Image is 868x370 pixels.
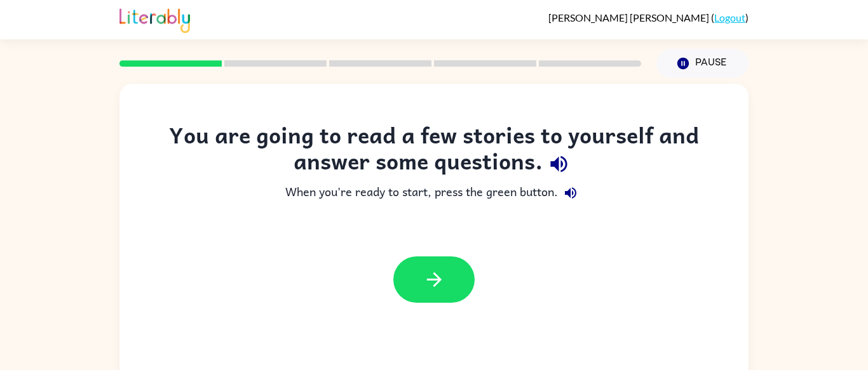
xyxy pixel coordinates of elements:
[656,49,749,78] button: Pause
[714,11,745,23] a: Logout
[145,122,723,180] div: You are going to read a few stories to yourself and answer some questions.
[145,180,723,206] div: When you're ready to start, press the green button.
[119,5,190,33] img: Literably
[548,11,711,23] span: [PERSON_NAME] [PERSON_NAME]
[548,11,749,23] div: ( )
